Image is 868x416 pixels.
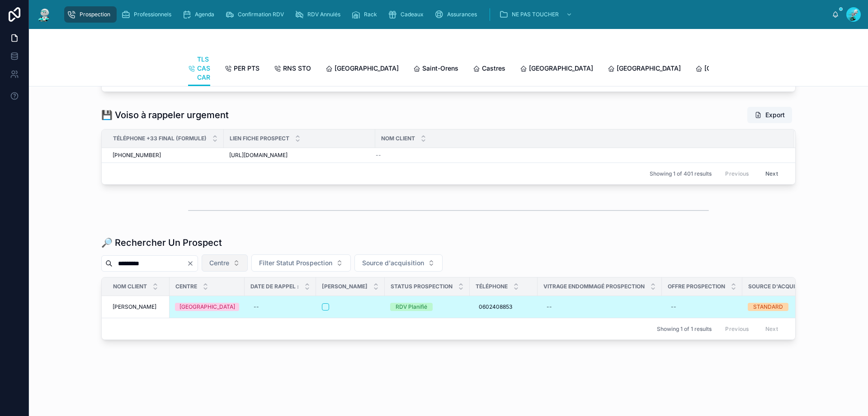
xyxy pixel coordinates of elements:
div: -- [671,303,676,311]
span: [URL][DOMAIN_NAME] [229,152,288,159]
a: -- [376,152,783,159]
span: Showing 1 of 401 results [650,170,712,177]
a: [URL][DOMAIN_NAME] [229,152,370,159]
button: Clear [187,260,198,267]
span: Centre [209,258,229,268]
span: Lien Fiche Prospect [230,135,289,142]
span: 0602408853 [479,303,512,311]
a: Agenda [179,6,221,23]
a: [PERSON_NAME] [113,303,164,311]
a: RDV Planifié [390,303,464,311]
a: Saint-Orens [413,60,458,78]
span: Confirmation RDV [238,11,284,18]
span: Offre Prospection [668,283,725,290]
span: Date de Rappel : [250,283,299,290]
a: Cadeaux [385,6,430,23]
img: App logo [36,7,52,22]
span: [GEOGRAPHIC_DATA] [529,64,593,73]
span: Castres [482,64,505,73]
a: PER PTS [225,60,259,78]
div: STANDARD [753,303,783,311]
span: Source d'acquisition [362,258,424,268]
button: Select Button [354,254,443,272]
span: [PERSON_NAME] [322,283,368,290]
button: Next [759,167,784,181]
span: Professionnels [134,11,171,18]
span: Rack [364,11,377,18]
h1: 🔎 Rechercher Un Prospect [101,236,222,249]
a: -- [543,300,656,314]
span: [GEOGRAPHIC_DATA] [704,64,769,73]
span: Téléphone [476,283,508,290]
span: Vitrage endommagé Prospection [543,283,645,290]
div: -- [254,303,259,311]
button: Export [747,107,792,123]
span: Source d'acquisition [748,283,813,290]
a: RNS STO [274,60,311,78]
span: Nom Client [113,283,147,290]
button: Select Button [202,254,248,272]
a: NE PAS TOUCHER [496,6,577,23]
span: Téléphone +33 Final (formule) [113,135,207,142]
span: RDV Annulés [307,11,340,18]
span: Showing 1 of 1 results [657,325,712,333]
a: Rack [349,6,383,23]
a: [GEOGRAPHIC_DATA] [325,60,399,78]
div: -- [547,303,552,311]
span: RNS STO [283,64,311,73]
span: Cadeaux [401,11,424,18]
a: [GEOGRAPHIC_DATA] [695,60,769,78]
span: Centre [175,283,197,290]
span: NE PAS TOUCHER [512,11,559,18]
div: scrollable content [60,5,832,24]
div: RDV Planifié [396,303,427,311]
span: Agenda [195,11,214,18]
button: Select Button [251,254,351,272]
div: [GEOGRAPHIC_DATA] [179,303,235,311]
a: 0602408853 [475,300,532,314]
a: Assurances [432,6,483,23]
span: Saint-Orens [422,64,458,73]
a: [GEOGRAPHIC_DATA] [608,60,681,78]
a: STANDARD [748,303,825,311]
span: Status Prospection [391,283,453,290]
a: -- [250,300,311,314]
span: -- [376,152,381,159]
a: [PHONE_NUMBER] [113,152,218,159]
span: TLS CAS CAR [197,55,210,82]
span: Prospection [80,11,110,18]
a: -- [667,300,737,314]
span: [GEOGRAPHIC_DATA] [617,64,681,73]
h1: 💾 Voiso à rappeler urgement [101,109,229,121]
a: [GEOGRAPHIC_DATA] [175,303,239,311]
span: [PHONE_NUMBER] [113,152,161,159]
a: Confirmation RDV [222,6,290,23]
a: TLS CAS CAR [188,51,210,86]
span: [PERSON_NAME] [113,303,156,311]
a: RDV Annulés [292,6,347,23]
span: Nom Client [381,135,415,142]
span: PER PTS [234,64,259,73]
span: Filter Statut Prospection [259,258,332,268]
a: Professionnels [118,6,178,23]
a: Castres [473,60,505,78]
a: [GEOGRAPHIC_DATA] [520,60,593,78]
span: [GEOGRAPHIC_DATA] [335,64,399,73]
a: Prospection [64,6,117,23]
span: Assurances [447,11,477,18]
